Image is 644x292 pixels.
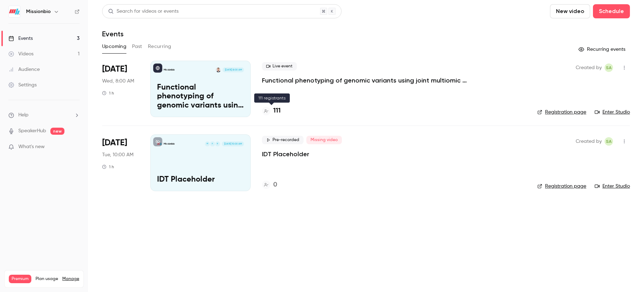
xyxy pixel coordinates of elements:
[595,109,630,116] a: Enter Studio
[273,106,281,116] h4: 111
[157,175,244,184] p: IDT Placeholder
[164,68,175,72] p: Missionbio
[306,136,342,144] span: Missing video
[8,66,40,73] div: Audience
[102,78,134,85] span: Wed, 8:00 AM
[605,63,613,72] span: Simon Allardice
[8,35,33,42] div: Events
[102,151,133,158] span: Tue, 10:00 AM
[593,4,630,18] button: Schedule
[605,137,613,146] span: Simon Allardice
[132,41,142,52] button: Past
[18,111,29,119] span: Help
[537,109,586,116] a: Registration page
[102,30,124,38] h1: Events
[223,67,244,72] span: [DATE] 8:00 AM
[606,137,612,146] span: SA
[36,276,58,282] span: Plan usage
[222,141,244,146] span: [DATE] 10:00 AM
[537,183,586,190] a: Registration page
[262,76,473,85] a: Functional phenotyping of genomic variants using joint multiomic single-cell DNA–RNA sequencing
[262,106,281,116] a: 111
[8,111,80,119] li: help-dropdown-opener
[157,83,244,110] p: Functional phenotyping of genomic variants using joint multiomic single-cell DNA–RNA sequencing
[102,137,127,148] span: [DATE]
[102,41,126,52] button: Upcoming
[262,180,277,190] a: 0
[262,62,297,71] span: Live event
[575,44,630,55] button: Recurring events
[102,134,139,191] div: Dec 2 Tue, 10:00 AM (America/Los Angeles)
[216,67,221,72] img: Dr Dominik Lindenhofer
[150,134,251,191] a: IDT PlaceholderMissionbioNAM[DATE] 10:00 AMIDT Placeholder
[273,180,277,190] h4: 0
[550,4,590,18] button: New video
[26,8,51,15] h6: Missionbio
[576,63,602,72] span: Created by
[18,143,45,151] span: What's new
[262,150,309,158] a: IDT Placeholder
[606,63,612,72] span: SA
[205,141,210,147] div: M
[62,276,79,282] a: Manage
[102,164,114,170] div: 1 h
[102,61,139,117] div: Oct 15 Wed, 8:00 AM (America/Los Angeles)
[576,137,602,146] span: Created by
[150,61,251,117] a: Functional phenotyping of genomic variants using joint multiomic single-cell DNA–RNA sequencingMi...
[9,6,20,17] img: Missionbio
[50,128,64,135] span: new
[102,90,114,96] div: 1 h
[108,8,179,15] div: Search for videos or events
[148,41,171,52] button: Recurring
[262,136,304,144] span: Pre-recorded
[8,81,37,89] div: Settings
[9,275,31,283] span: Premium
[215,141,220,147] div: N
[210,141,215,147] div: A
[102,63,127,75] span: [DATE]
[595,183,630,190] a: Enter Studio
[8,50,33,57] div: Videos
[18,127,46,135] a: SpeakerHub
[164,142,175,146] p: Missionbio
